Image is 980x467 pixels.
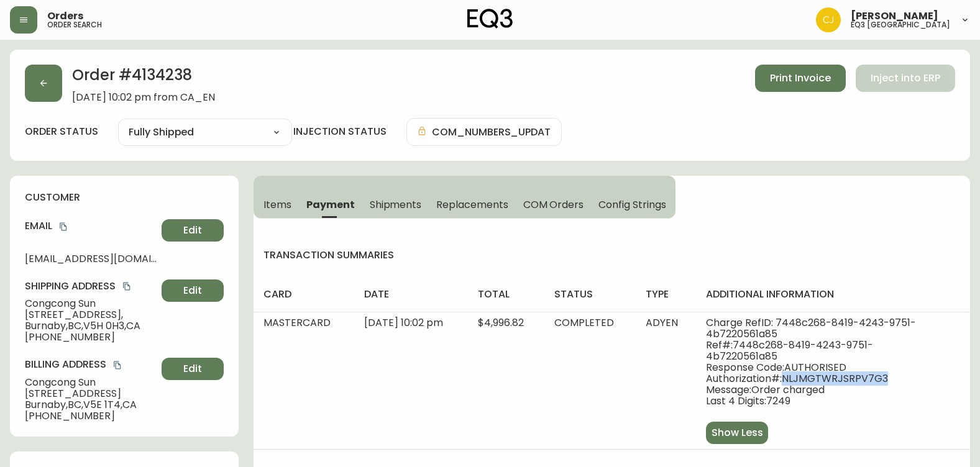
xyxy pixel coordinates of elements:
span: Edit [183,224,202,237]
span: Replacements [436,198,508,211]
span: [PERSON_NAME] [851,11,938,21]
span: $4,996.82 [478,315,524,330]
span: Ref#: 7448c268-8419-4243-9751-4b7220561a85 [706,340,923,362]
span: [DATE] 10:02 pm [364,315,443,330]
button: copy [121,280,133,292]
h4: Email [25,219,157,233]
h4: status [554,288,626,301]
span: MASTERCARD [263,315,331,330]
h4: Billing Address [25,358,157,371]
span: Response Code: AUTHORISED [706,362,923,373]
span: [EMAIL_ADDRESS][DOMAIN_NAME] [25,253,157,265]
button: copy [57,220,70,233]
span: Congcong Sun [25,377,157,388]
span: Edit [183,362,202,376]
h4: injection status [293,125,387,138]
span: Config Strings [598,198,666,211]
span: [PHONE_NUMBER] [25,410,157,422]
span: [STREET_ADDRESS] [25,388,157,399]
button: copy [111,359,124,371]
button: Edit [162,219,224,242]
img: logo [467,9,513,29]
h4: total [478,288,534,301]
span: Payment [306,198,355,211]
h4: type [646,288,686,301]
h4: Shipping Address [25,279,157,293]
h4: customer [25,191,224,204]
span: [DATE] 10:02 pm from CA_EN [72,92,215,103]
span: Message: Order charged [706,384,923,396]
span: Charge RefID: 7448c268-8419-4243-9751-4b7220561a85 [706,317,923,340]
span: COMPLETED [554,315,614,330]
span: Burnaby , BC , V5H 0H3 , CA [25,320,157,332]
button: Show Less [706,422,768,444]
button: Print Invoice [755,65,846,92]
h5: order search [47,21,102,29]
h2: Order # 4134238 [72,65,215,92]
span: Authorization#: NLJMGTWRJSRPV7G3 [706,373,923,384]
span: Congcong Sun [25,298,157,309]
h4: additional information [706,288,960,301]
img: 7836c8950ad67d536e8437018b5c2533 [816,7,841,32]
button: Edit [162,358,224,380]
span: [PHONE_NUMBER] [25,332,157,343]
span: Orders [47,11,83,21]
h4: transaction summaries [254,248,970,262]
span: Burnaby , BC , V5E 1T4 , CA [25,399,157,410]
span: Show Less [712,426,763,440]
span: Shipments [370,198,422,211]
h4: card [263,288,344,301]
label: order status [25,125,98,138]
button: Edit [162,279,224,302]
span: COM Orders [523,198,584,211]
span: Print Invoice [770,71,831,85]
span: [STREET_ADDRESS], [25,309,157,320]
span: ADYEN [646,315,678,330]
h5: eq3 [GEOGRAPHIC_DATA] [851,21,950,29]
span: Edit [183,284,202,297]
h4: date [364,288,458,301]
span: Items [263,198,291,211]
span: Last 4 Digits: 7249 [706,396,923,407]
